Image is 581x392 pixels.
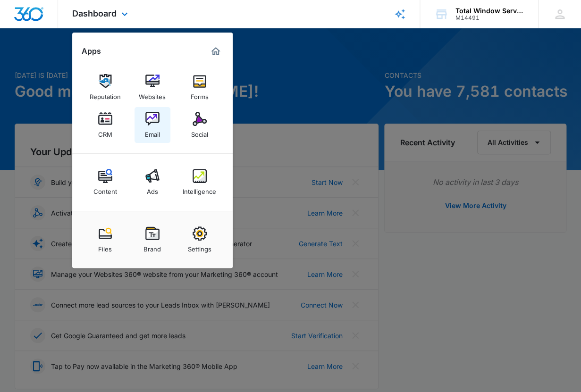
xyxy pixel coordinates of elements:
div: Websites [139,88,166,100]
div: Social [191,126,208,138]
a: Websites [135,69,170,105]
a: Files [87,222,123,258]
div: Files [98,241,112,253]
div: Brand [143,241,161,253]
a: Reputation [87,69,123,105]
a: Social [182,107,218,143]
div: Forms [191,88,209,100]
h2: Apps [82,47,101,56]
div: Reputation [90,88,121,100]
a: Brand [135,222,170,258]
div: Intelligence [183,183,216,195]
a: Intelligence [182,164,218,200]
div: CRM [98,126,112,138]
a: Forms [182,69,218,105]
a: Email [135,107,170,143]
div: Email [145,126,160,138]
div: account id [455,15,524,21]
div: account name [455,7,524,15]
div: Ads [147,183,158,195]
a: Marketing 360® Dashboard [208,44,223,59]
span: Dashboard [72,8,117,18]
a: Settings [182,222,218,258]
div: Settings [188,241,211,253]
div: Content [93,183,117,195]
a: Content [87,164,123,200]
a: Ads [135,164,170,200]
a: CRM [87,107,123,143]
